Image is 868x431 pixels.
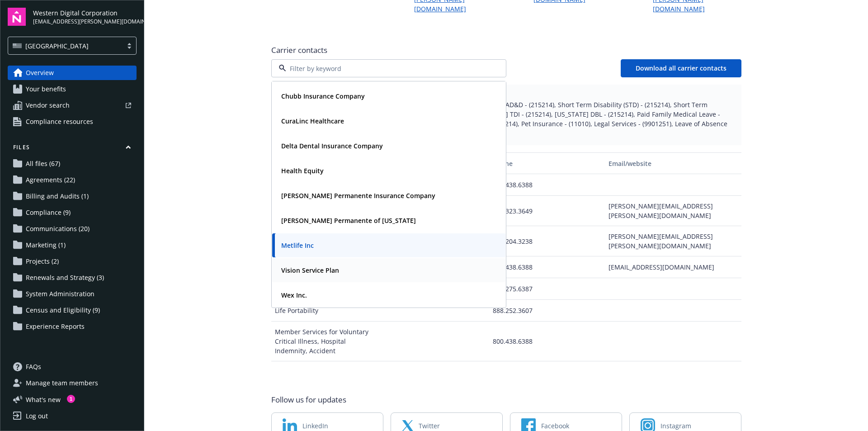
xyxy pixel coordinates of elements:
a: Experience Reports [8,319,137,334]
span: System Administration [26,287,94,301]
div: Log out [26,409,48,423]
span: FAQs [26,360,41,374]
span: Manage team members [26,376,98,390]
a: Communications (20) [8,222,137,236]
button: Download all carrier contacts [621,59,741,77]
div: Phone [493,159,601,168]
span: Download all carrier contacts [636,64,726,72]
div: 800.438.6388 [489,256,605,278]
strong: Metlife Inc [281,241,314,250]
div: 888.252.3607 [489,300,605,322]
a: Renewals and Strategy (3) [8,270,137,285]
strong: Chubb Insurance Company [281,92,365,100]
span: Your benefits [26,82,66,96]
a: FAQs [8,360,137,374]
strong: Wex Inc. [281,291,307,299]
span: Vendor search [26,98,70,113]
a: System Administration [8,287,137,301]
span: Carrier contacts [271,45,741,56]
div: [PERSON_NAME][EMAIL_ADDRESS][PERSON_NAME][DOMAIN_NAME] [605,226,741,256]
span: Plan types [278,92,734,100]
span: Communications (20) [26,222,90,236]
span: Medical Indemnity - (215214), Life and AD&D - (215214), Voluntary Life and AD&D - (215214), Short... [278,100,734,138]
button: Western Digital Corporation[EMAIL_ADDRESS][PERSON_NAME][DOMAIN_NAME] [33,8,137,26]
span: All files (67) [26,156,60,171]
div: [PERSON_NAME][EMAIL_ADDRESS][PERSON_NAME][DOMAIN_NAME] [605,196,741,226]
span: [GEOGRAPHIC_DATA] [13,41,118,51]
button: Files [8,143,137,155]
a: Overview [8,66,137,80]
a: Billing and Audits (1) [8,189,137,204]
span: Agreements (22) [26,173,75,187]
span: Compliance (9) [26,205,71,220]
a: All files (67) [8,156,137,171]
span: What ' s new [26,395,61,404]
div: 816.204.3238 [489,226,605,256]
span: Census and Eligibility (9) [26,303,100,317]
span: Follow us for updates [271,394,346,405]
a: Your benefits [8,82,137,96]
button: What's new1 [8,395,75,404]
div: Life Portability [271,300,380,322]
span: Western Digital Corporation [33,8,137,18]
strong: Vision Service Plan [281,266,339,275]
a: Compliance (9) [8,205,137,220]
span: LinkedIn [302,421,328,431]
span: Projects (2) [26,254,59,269]
div: 800.438.6388 [489,322,605,361]
span: Renewals and Strategy (3) [26,270,104,285]
a: Compliance resources [8,114,137,129]
a: Manage team members [8,376,137,390]
div: 1 [67,395,75,403]
span: Instagram [660,421,691,431]
span: [EMAIL_ADDRESS][PERSON_NAME][DOMAIN_NAME] [33,18,137,26]
span: Twitter [419,421,440,431]
div: 800.438.6388 [489,174,605,196]
span: [GEOGRAPHIC_DATA] [25,41,89,51]
button: Email/website [605,152,741,174]
a: Projects (2) [8,254,137,269]
div: 877.275.6387 [489,278,605,300]
div: Member Services for Voluntary Critical Illness, Hospital Indemnity, Accident [271,322,380,361]
strong: CuraLinc Healthcare [281,117,344,125]
div: Email/website [609,159,737,168]
strong: Health Equity [281,166,324,175]
span: Facebook [541,421,569,431]
a: Vendor search [8,98,137,113]
a: Census and Eligibility (9) [8,303,137,317]
span: Overview [26,66,54,80]
a: Marketing (1) [8,238,137,252]
div: 925.323.3649 [489,196,605,226]
span: Experience Reports [26,319,85,334]
span: Billing and Audits (1) [26,189,89,204]
strong: [PERSON_NAME] Permanente of [US_STATE] [281,216,416,225]
button: Phone [489,152,605,174]
a: Agreements (22) [8,173,137,187]
strong: Delta Dental Insurance Company [281,142,383,150]
input: Filter by keyword [286,64,488,73]
div: [EMAIL_ADDRESS][DOMAIN_NAME] [605,256,741,278]
span: Compliance resources [26,114,93,129]
img: navigator-logo.svg [8,8,26,26]
span: Marketing (1) [26,238,66,252]
strong: [PERSON_NAME] Permanente Insurance Company [281,191,435,200]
